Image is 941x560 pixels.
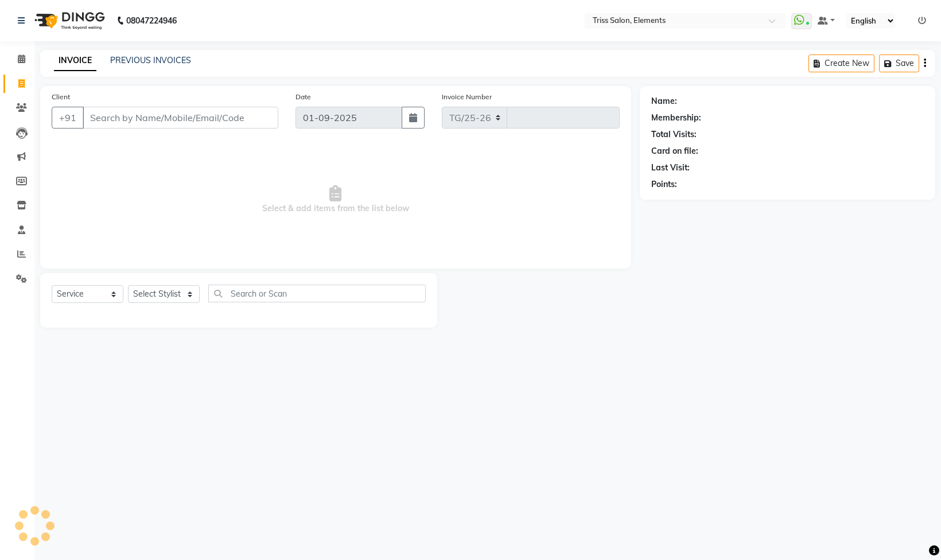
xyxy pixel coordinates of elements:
[651,95,677,107] div: Name:
[29,5,108,37] img: logo
[651,129,697,141] div: Total Visits:
[295,92,311,102] label: Date
[879,55,919,72] button: Save
[83,107,278,129] input: Search by Name/Mobile/Email/Code
[52,107,84,129] button: +91
[54,50,96,71] a: INVOICE
[808,55,874,72] button: Create New
[52,142,620,257] span: Select & add items from the list below
[110,55,191,65] a: PREVIOUS INVOICES
[651,162,690,174] div: Last Visit:
[52,92,70,102] label: Client
[442,92,492,102] label: Invoice Number
[651,178,677,190] div: Points:
[651,145,698,157] div: Card on file:
[126,5,177,37] b: 08047224946
[651,112,701,124] div: Membership:
[208,285,426,302] input: Search or Scan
